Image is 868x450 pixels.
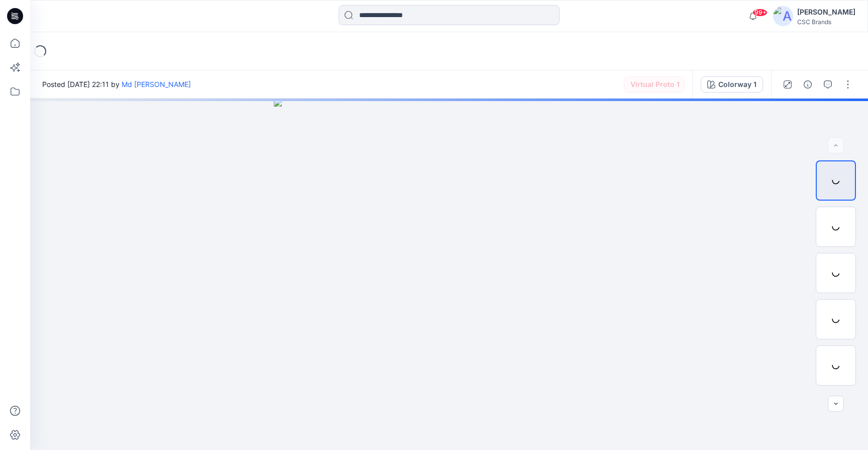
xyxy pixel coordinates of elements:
span: Posted [DATE] 22:11 by [42,79,191,89]
span: 99+ [752,9,768,17]
button: Details [800,76,816,93]
div: [PERSON_NAME] [797,6,855,18]
img: eyJhbGciOiJIUzI1NiIsImtpZCI6IjAiLCJzbHQiOiJzZXMiLCJ0eXAiOiJKV1QifQ.eyJkYXRhIjp7InR5cGUiOiJzdG9yYW... [274,99,625,450]
button: Colorway 1 [701,76,763,93]
div: Colorway 1 [718,79,756,90]
div: CSC Brands [797,18,855,26]
img: avatar [773,6,793,26]
a: Md [PERSON_NAME] [122,80,191,88]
